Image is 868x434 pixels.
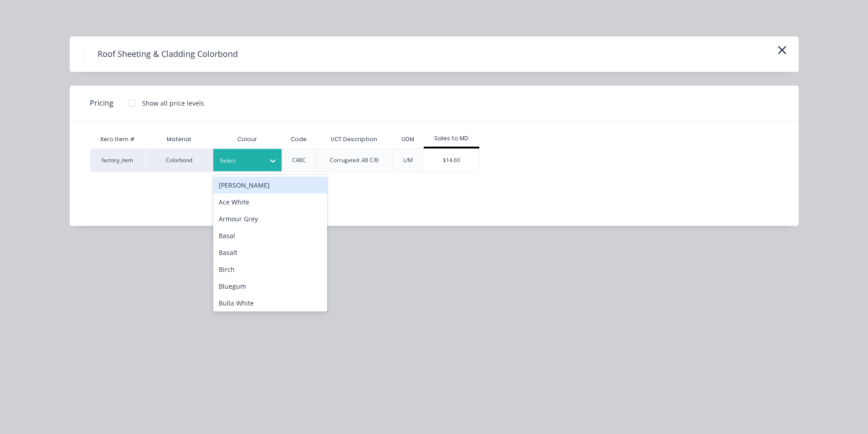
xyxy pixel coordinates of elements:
span: Pricing [90,97,113,108]
div: Material [145,130,213,148]
div: Corrugated .48 C/B [330,156,379,164]
div: Xero Item # [90,130,145,148]
div: Show all price levels [142,98,204,108]
div: [PERSON_NAME] [213,177,327,194]
div: Code [283,128,314,151]
div: C48C [292,156,306,164]
div: UCT Description [324,128,385,151]
div: Colour [213,130,282,148]
div: Basalt [213,244,327,261]
div: Sales to MD [424,134,479,143]
div: Basal [213,227,327,244]
div: Colorbond [145,148,213,172]
div: Bluegum [213,278,327,295]
div: Ace White [213,194,327,210]
div: Birch [213,261,327,278]
div: L/M [403,156,413,164]
div: Bulla White [213,295,327,311]
div: Armour Grey [213,210,327,227]
div: UOM [394,128,421,151]
div: $14.60 [424,149,479,172]
div: factory_item [90,148,145,172]
h4: Roof Sheeting & Cladding Colorbond [83,46,252,63]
